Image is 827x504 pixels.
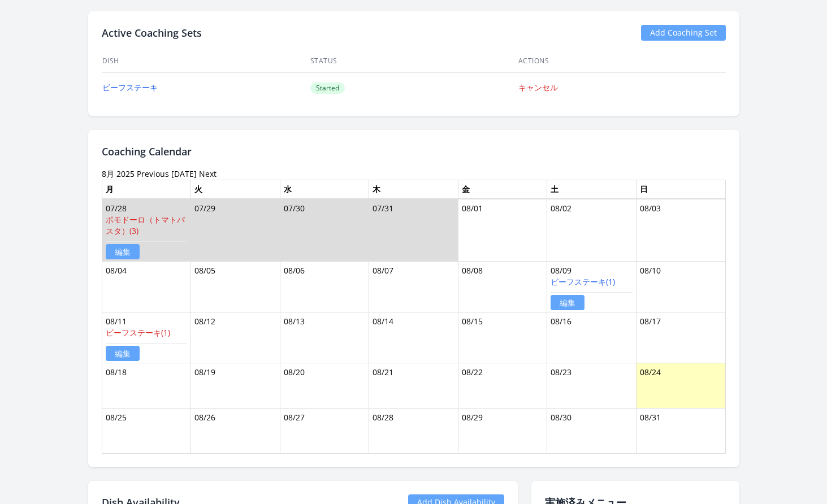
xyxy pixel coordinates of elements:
td: 08/09 [547,261,637,312]
td: 08/30 [547,408,637,453]
td: 08/18 [102,363,191,408]
time: 8月 2025 [102,168,135,179]
th: 火 [191,180,280,199]
td: 08/03 [636,199,725,262]
span: Started [310,82,345,94]
td: 08/07 [369,261,458,312]
a: 編集 [106,346,140,361]
td: 08/20 [280,363,369,408]
a: [DATE] [171,168,197,179]
th: Actions [518,50,726,73]
a: 編集 [551,295,584,310]
a: ビーフステーキ(1) [106,327,170,338]
td: 07/28 [102,199,191,262]
td: 08/29 [458,408,547,453]
a: ビーフステーキ(1) [551,276,615,287]
td: 08/16 [547,312,637,363]
td: 08/27 [280,408,369,453]
a: 編集 [106,244,140,259]
a: ポモドーロ（トマトパスタ）(3) [106,214,185,236]
td: 08/25 [102,408,191,453]
td: 07/29 [191,199,280,262]
td: 08/05 [191,261,280,312]
h2: Active Coaching Sets [102,25,202,41]
td: 08/22 [458,363,547,408]
th: 日 [636,180,725,199]
th: 水 [280,180,369,199]
th: 土 [547,180,637,199]
td: 08/23 [547,363,637,408]
th: 木 [369,180,458,199]
td: 08/21 [369,363,458,408]
h2: Coaching Calendar [102,144,726,159]
td: 08/14 [369,312,458,363]
td: 07/30 [280,199,369,262]
th: 金 [458,180,547,199]
td: 08/15 [458,312,547,363]
a: キャンセル [518,82,558,93]
td: 08/24 [636,363,725,408]
a: ビーフステーキ [102,82,158,93]
a: Next [199,168,217,179]
th: 月 [102,180,191,199]
th: Status [310,50,518,73]
a: Previous [137,168,169,179]
td: 08/10 [636,261,725,312]
td: 08/28 [369,408,458,453]
th: Dish [102,50,310,73]
td: 08/31 [636,408,725,453]
td: 08/19 [191,363,280,408]
td: 08/17 [636,312,725,363]
td: 08/11 [102,312,191,363]
td: 08/02 [547,199,637,262]
td: 07/31 [369,199,458,262]
td: 08/04 [102,261,191,312]
td: 08/01 [458,199,547,262]
td: 08/08 [458,261,547,312]
td: 08/13 [280,312,369,363]
td: 08/06 [280,261,369,312]
a: Add Coaching Set [641,25,726,41]
td: 08/12 [191,312,280,363]
td: 08/26 [191,408,280,453]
